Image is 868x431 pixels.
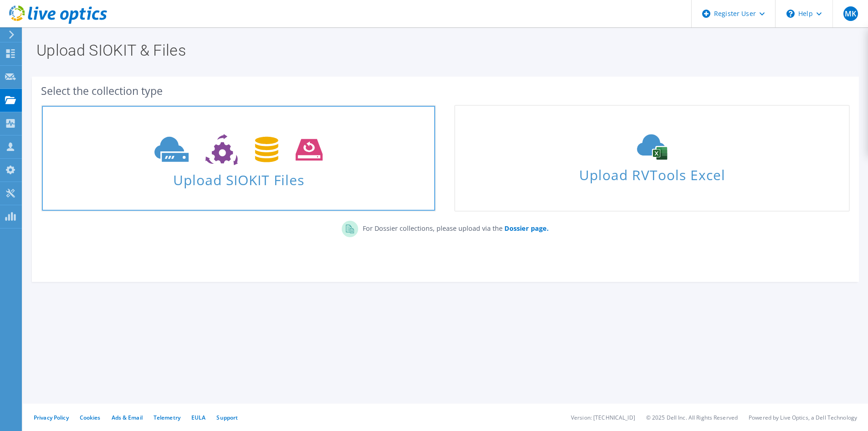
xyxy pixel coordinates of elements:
span: Upload RVTools Excel [455,163,848,182]
a: Ads & Email [112,414,143,421]
a: Support [216,414,238,421]
span: MK [843,6,858,21]
a: EULA [191,414,205,421]
svg: \n [786,10,795,18]
li: Powered by Live Optics, a Dell Technology [749,414,857,421]
p: For Dossier collections, please upload via the [358,221,549,234]
li: Version: [TECHNICAL_ID] [571,414,635,421]
h1: Upload SIOKIT & Files [36,42,850,58]
a: Dossier page. [503,224,549,233]
a: Cookies [80,414,101,421]
div: Select the collection type [41,86,850,96]
a: Telemetry [154,414,180,421]
a: Upload SIOKIT Files [41,105,436,212]
a: Privacy Policy [34,414,69,421]
li: © 2025 Dell Inc. All Rights Reserved [646,414,738,421]
span: Upload SIOKIT Files [42,167,435,187]
a: Upload RVTools Excel [454,105,849,212]
b: Dossier page. [504,224,549,233]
